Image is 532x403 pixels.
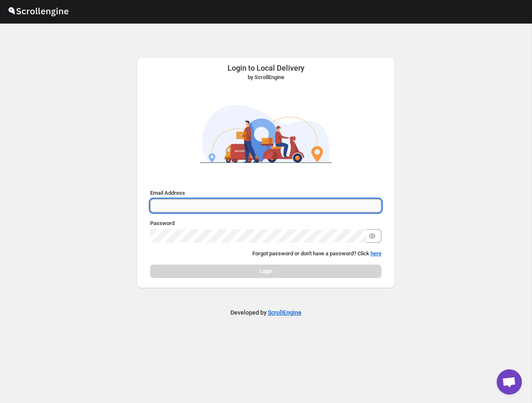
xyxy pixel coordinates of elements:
div: Login to Local Delivery [143,64,388,82]
p: Forgot password or don't have a password? Click [150,249,381,258]
span: Email Address [150,190,185,196]
span: by ScrollEngine [248,74,284,80]
span: Password [150,220,175,226]
img: ScrollEngine [192,85,339,183]
a: ScrollEngine [268,309,302,316]
button: here [371,250,381,257]
p: Developed by [230,308,302,317]
div: Open chat [497,369,522,395]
